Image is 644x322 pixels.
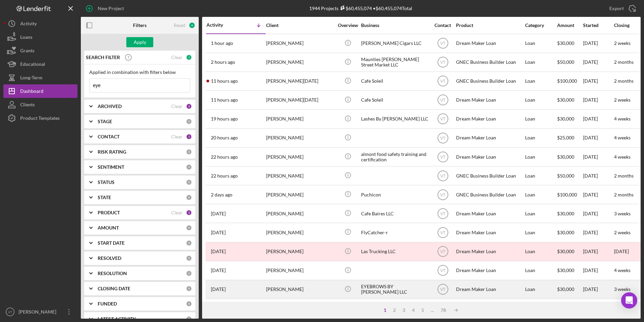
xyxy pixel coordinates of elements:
div: $30,000 [557,243,582,261]
div: Dream Maker Loan [456,280,523,298]
text: VT [8,310,12,314]
text: VT [440,268,446,273]
div: Reset [174,23,185,28]
time: 2025-10-09 13:03 [211,59,235,65]
text: VT [440,79,446,84]
b: LATEST ACTIVITY [98,316,136,322]
div: [PERSON_NAME] [266,186,333,204]
b: Filters [133,23,147,28]
time: 2 weeks [614,97,631,103]
div: Overview [335,23,360,28]
div: [PERSON_NAME] [17,305,61,320]
div: Puchicon [361,186,428,204]
div: Dream Maker Loan [456,34,523,52]
text: VT [440,117,446,122]
div: Loan [525,205,556,222]
div: [DATE] [583,223,613,241]
div: Clear [171,134,183,139]
div: GNEC Business Builder Loan [456,167,523,185]
time: 2025-10-09 03:26 [211,78,238,84]
span: $30,000 [557,286,574,292]
div: Amount [557,23,582,28]
time: 2025-10-08 16:08 [211,173,238,179]
div: [DATE] [583,110,613,128]
text: VT [440,231,446,235]
b: RISK RATING [98,149,126,155]
div: Loan [525,223,556,241]
div: [PERSON_NAME] [266,167,333,185]
button: VT[PERSON_NAME] [3,305,77,319]
div: almont food safety training and certification [361,148,428,166]
div: Dream Maker Loan [456,129,523,147]
div: Loan [525,129,556,147]
b: STAGE [98,119,112,124]
div: 0 [186,149,192,155]
div: Dream Maker Loan [456,243,523,261]
div: Dream Maker Loan [456,148,523,166]
div: [PERSON_NAME] [266,148,333,166]
time: 3 weeks [614,286,631,292]
div: ... [427,307,437,313]
div: GNEC Business Builder Loan [456,53,523,71]
div: EDISON TEXMEX DELI LLC [361,299,428,317]
div: Loan [525,110,556,128]
div: Dream Maker Loan [456,299,523,317]
div: [DATE] [583,53,613,71]
div: Open Intercom Messenger [621,292,637,308]
div: [DATE] [583,148,613,166]
text: VT [440,155,446,159]
div: 1 [380,307,390,313]
time: 2025-10-09 13:26 [211,41,233,46]
button: Grants [3,44,77,57]
div: Dream Maker Loan [456,110,523,128]
text: VT [440,173,446,178]
b: ARCHIVED [98,104,122,109]
button: Activity [3,17,77,30]
time: 2025-10-08 18:47 [211,135,238,140]
div: Applied in combination with filters below [89,70,190,75]
div: Loan [525,53,556,71]
time: 2025-10-09 03:25 [211,97,238,103]
div: Loans [20,30,32,46]
text: VT [440,136,446,140]
time: [DATE] [614,248,629,254]
div: Contact [430,23,455,28]
div: Loan [525,91,556,109]
div: [PERSON_NAME] [266,129,333,147]
div: 1 [186,134,192,140]
text: VT [440,41,446,46]
div: Educational [20,57,45,73]
button: Educational [3,57,77,71]
div: EYEBROWS BY [PERSON_NAME] LLC [361,280,428,298]
div: Apply [134,37,146,47]
div: Category [525,23,556,28]
span: $30,000 [557,267,574,273]
div: Activity [206,22,236,28]
b: RESOLUTION [98,271,127,276]
div: Loan [525,299,556,317]
div: [PERSON_NAME] Cigars LLC [361,34,428,52]
span: $30,000 [557,97,574,103]
div: Loan [525,280,556,298]
button: Long-Term [3,71,77,84]
div: Clear [171,210,183,215]
time: 2025-10-06 18:00 [211,211,226,216]
div: 2 [390,307,399,313]
div: [PERSON_NAME] [266,34,333,52]
div: Clients [20,98,35,113]
div: Activity [20,17,37,32]
button: New Project [81,2,131,15]
div: [PERSON_NAME] [266,53,333,71]
div: 0 [186,164,192,170]
div: Started [583,23,613,28]
div: 0 [186,179,192,185]
div: [PERSON_NAME] [266,110,333,128]
div: [DATE] [583,72,613,90]
div: Cafe Soleil [361,91,428,109]
span: $30,000 [557,154,574,160]
div: [DATE] [583,205,613,222]
div: [DATE] [583,280,613,298]
time: 2025-10-04 18:39 [211,249,226,254]
a: Clients [3,98,77,111]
